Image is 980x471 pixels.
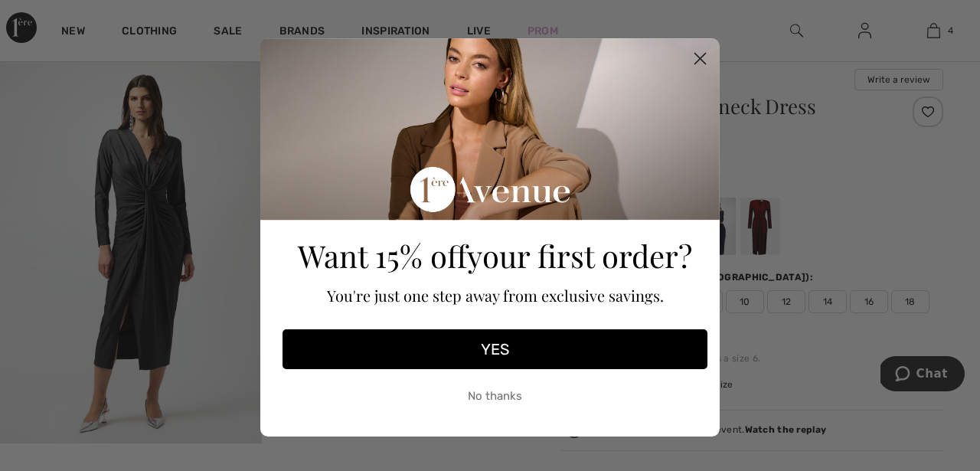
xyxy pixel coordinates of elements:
button: YES [283,329,707,369]
span: You're just one step away from exclusive savings. [327,285,664,306]
button: No thanks [283,377,707,415]
span: your first order? [467,235,692,276]
span: Chat [36,11,67,25]
button: Close dialog [687,45,714,72]
span: Want 15% off [298,235,467,276]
